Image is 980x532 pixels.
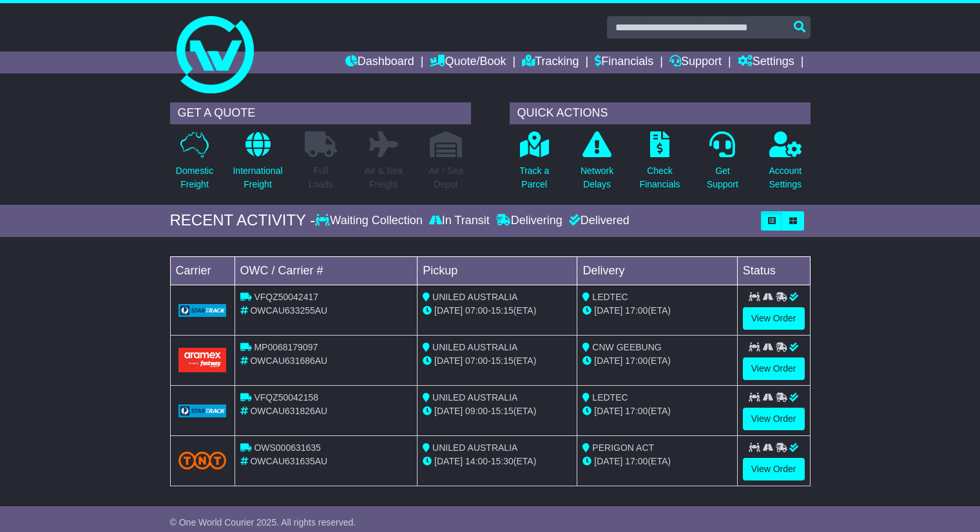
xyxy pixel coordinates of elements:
[493,214,566,228] div: Delivering
[566,214,629,228] div: Delivered
[423,404,572,418] div: - (ETA)
[522,52,579,73] a: Tracking
[592,342,661,352] span: CNW GEEBUNG
[582,354,731,368] div: (ETA)
[640,164,680,191] p: Check Financials
[595,52,653,73] a: Financials
[178,348,227,372] img: Aramex.png
[743,307,805,330] a: View Order
[434,456,463,466] span: [DATE]
[519,131,550,198] a: Track aParcel
[250,456,327,466] span: OWCAU631635AU
[170,513,811,531] div: FROM OUR SUPPORT
[254,392,318,403] span: VFQZ50042158
[669,52,722,73] a: Support
[176,164,213,191] p: Domestic Freight
[594,305,622,316] span: [DATE]
[738,52,794,73] a: Settings
[426,214,493,228] div: In Transit
[345,52,414,73] a: Dashboard
[178,451,227,469] img: TNT_Domestic.png
[769,131,803,198] a: AccountSettings
[707,164,738,191] p: Get Support
[582,404,731,418] div: (ETA)
[625,456,648,466] span: 17:00
[170,211,316,230] div: RECENT ACTIVITY -
[625,406,648,416] span: 17:00
[465,456,488,466] span: 14:00
[639,131,681,198] a: CheckFinancials
[250,406,327,416] span: OWCAU631826AU
[430,52,506,73] a: Quote/Book
[743,357,805,380] a: View Order
[170,256,235,285] td: Carrier
[423,304,572,318] div: - (ETA)
[594,406,622,416] span: [DATE]
[254,342,318,352] span: MP0068179097
[434,356,463,366] span: [DATE]
[581,164,613,191] p: Network Delays
[250,305,327,316] span: OWCAU633255AU
[577,256,737,285] td: Delivery
[737,256,810,285] td: Status
[250,356,327,366] span: OWCAU631686AU
[364,164,402,191] p: Air & Sea Freight
[769,164,802,191] p: Account Settings
[491,406,514,416] span: 15:15
[582,455,731,468] div: (ETA)
[315,214,425,228] div: Waiting Collection
[170,102,471,124] div: GET A QUOTE
[519,164,549,191] p: Track a Parcel
[594,456,622,466] span: [DATE]
[582,304,731,318] div: (ETA)
[491,305,514,316] span: 15:15
[423,354,572,368] div: - (ETA)
[625,356,648,366] span: 17:00
[743,458,805,480] a: View Order
[233,164,282,191] p: International Freight
[592,442,654,453] span: PERIGON ACT
[305,164,337,191] p: Full Loads
[175,131,214,198] a: DomesticFreight
[434,406,463,416] span: [DATE]
[706,131,739,198] a: GetSupport
[178,404,227,417] img: GetCarrierServiceLogo
[235,256,418,285] td: OWC / Carrier #
[418,256,577,285] td: Pickup
[434,305,463,316] span: [DATE]
[592,392,628,403] span: LEDTEC
[432,392,517,403] span: UNILED AUSTRALIA
[491,456,514,466] span: 15:30
[592,292,628,302] span: LEDTEC
[510,102,811,124] div: QUICK ACTIONS
[178,304,227,317] img: GetCarrierServiceLogo
[465,356,488,366] span: 07:00
[254,442,321,453] span: OWS000631635
[423,455,572,468] div: - (ETA)
[491,356,514,366] span: 15:15
[432,442,517,453] span: UNILED AUSTRALIA
[594,356,622,366] span: [DATE]
[254,292,318,302] span: VFQZ50042417
[743,408,805,430] a: View Order
[428,164,463,191] p: Air / Sea Depot
[232,131,283,198] a: InternationalFreight
[625,305,648,316] span: 17:00
[465,406,488,416] span: 09:00
[170,517,356,527] span: © One World Courier 2025. All rights reserved.
[465,305,488,316] span: 07:00
[432,342,517,352] span: UNILED AUSTRALIA
[580,131,614,198] a: NetworkDelays
[432,292,517,302] span: UNILED AUSTRALIA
